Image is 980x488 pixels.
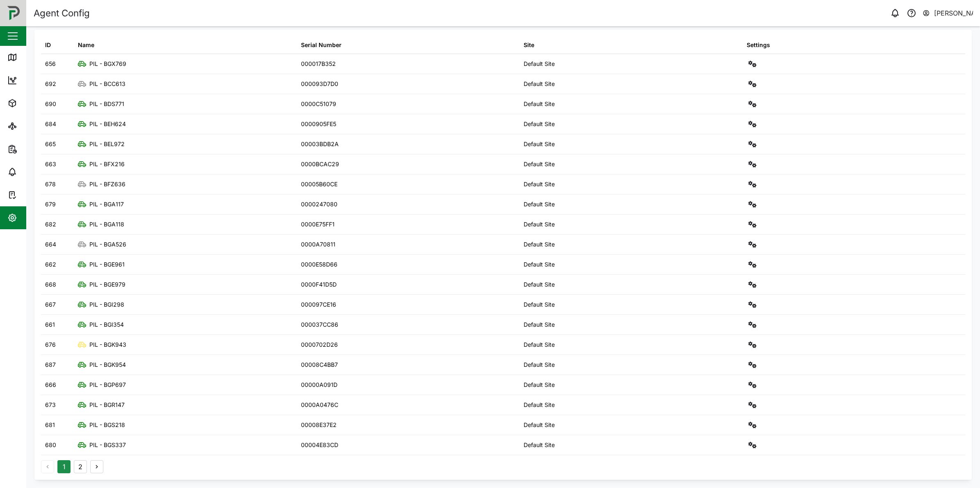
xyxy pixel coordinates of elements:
div: 0000E58D66 [301,260,337,269]
div: Default Site [524,441,555,450]
button: [PERSON_NAME] [922,7,973,19]
div: 0000A0476C [301,400,338,409]
div: Reports [21,145,49,154]
div: 680 [45,441,56,450]
div: Dashboard [21,76,58,85]
div: 656 [45,59,56,68]
div: Default Site [524,240,555,249]
div: Assets [21,99,47,108]
div: 00003BDB2A [301,140,339,149]
div: Default Site [524,120,555,129]
div: Default Site [524,59,555,68]
img: Main Logo [4,4,22,22]
div: PIL - BGA526 [89,240,126,249]
div: Site [524,41,534,50]
div: PIL - BGE979 [89,280,125,289]
div: Default Site [524,280,555,289]
div: 673 [45,400,56,409]
div: 0000C51079 [301,99,336,108]
div: PIL - BEH624 [89,120,126,129]
div: 664 [45,240,56,249]
div: Default Site [524,140,555,149]
div: Settings [747,41,770,50]
div: Name [78,41,94,50]
div: Default Site [524,180,555,189]
div: 0000702D26 [301,340,338,349]
div: 0000905FE5 [301,120,336,129]
div: PIL - BGI298 [89,300,124,309]
div: 687 [45,360,56,369]
div: 678 [45,180,56,189]
div: 00000A091D [301,380,337,389]
div: Serial Number [301,41,342,50]
div: 666 [45,380,56,389]
div: Default Site [524,340,555,349]
div: Settings [21,213,50,222]
div: Default Site [524,300,555,309]
div: Default Site [524,79,555,88]
div: 0000A70811 [301,240,335,249]
div: 662 [45,260,56,269]
div: Default Site [524,99,555,108]
div: Default Site [524,320,555,329]
div: 00004E83CD [301,441,338,450]
div: 667 [45,300,56,309]
div: 682 [45,220,56,229]
div: 00005B60CE [301,180,337,189]
div: PIL - BEL972 [89,140,125,149]
div: PIL - BGK943 [89,340,126,349]
div: PIL - BGI354 [89,320,124,329]
div: PIL - BFX216 [89,160,125,169]
div: Agent Config [34,6,90,20]
div: PIL - BGX769 [89,59,126,68]
div: Default Site [524,220,555,229]
div: 668 [45,280,56,289]
div: 00008C4BB7 [301,360,338,369]
div: 681 [45,420,55,429]
button: 2 [74,460,87,473]
div: 000093D7D0 [301,79,338,88]
div: 663 [45,160,56,169]
div: PIL - BFZ636 [89,180,125,189]
div: Default Site [524,200,555,209]
div: Alarms [21,167,47,176]
div: 679 [45,200,56,209]
div: PIL - BGA117 [89,200,124,209]
div: PIL - BGP697 [89,380,126,389]
div: 0000247080 [301,200,337,209]
div: PIL - BGA118 [89,220,124,229]
div: ID [45,41,51,50]
div: 676 [45,340,56,349]
div: [PERSON_NAME] [934,8,973,18]
div: PIL - BGR147 [89,400,125,409]
div: Default Site [524,400,555,409]
div: 0000BCAC29 [301,160,339,169]
div: PIL - BGK954 [89,360,126,369]
div: Default Site [524,260,555,269]
div: 690 [45,99,56,108]
div: 000017B352 [301,59,336,68]
div: 665 [45,140,56,149]
div: 661 [45,320,55,329]
div: 000037CC86 [301,320,338,329]
div: Tasks [21,190,44,199]
div: 000097CE16 [301,300,336,309]
div: 00008E37E2 [301,420,337,429]
div: 0000F41D5D [301,280,337,289]
div: PIL - BDS771 [89,99,124,108]
div: Sites [21,122,41,131]
div: PIL - BGS218 [89,420,125,429]
div: 692 [45,79,56,88]
div: Default Site [524,360,555,369]
div: Default Site [524,160,555,169]
div: Map [21,53,40,62]
div: 0000E75FF1 [301,220,335,229]
div: PIL - BGS337 [89,441,126,450]
div: 684 [45,120,56,129]
div: PIL - BCC613 [89,79,125,88]
div: PIL - BGE961 [89,260,125,269]
button: 1 [57,460,71,473]
div: Default Site [524,380,555,389]
div: Default Site [524,420,555,429]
